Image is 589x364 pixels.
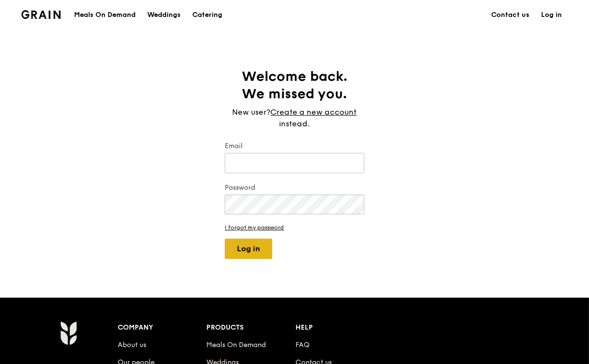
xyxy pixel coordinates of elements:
label: Password [225,183,364,193]
a: Weddings [141,0,186,30]
a: Catering [186,0,228,30]
a: I forgot my password [225,224,364,231]
a: About us [118,341,146,349]
div: Company [118,321,206,334]
div: Meals On Demand [74,0,136,30]
img: Grain [60,321,77,345]
span: instead. [279,119,310,128]
div: Catering [192,0,222,30]
h1: Welcome back. We missed you. [225,68,364,103]
a: Create a new account [271,106,357,118]
div: Help [295,321,384,334]
span: New user? [232,107,271,117]
label: Email [225,141,364,151]
img: Grain [21,10,61,19]
div: Products [206,321,295,334]
a: Meals On Demand [206,341,266,349]
a: Log in [535,0,568,30]
a: FAQ [295,341,310,349]
div: Weddings [147,0,181,30]
button: Log in [225,239,272,259]
a: Contact us [485,0,535,30]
